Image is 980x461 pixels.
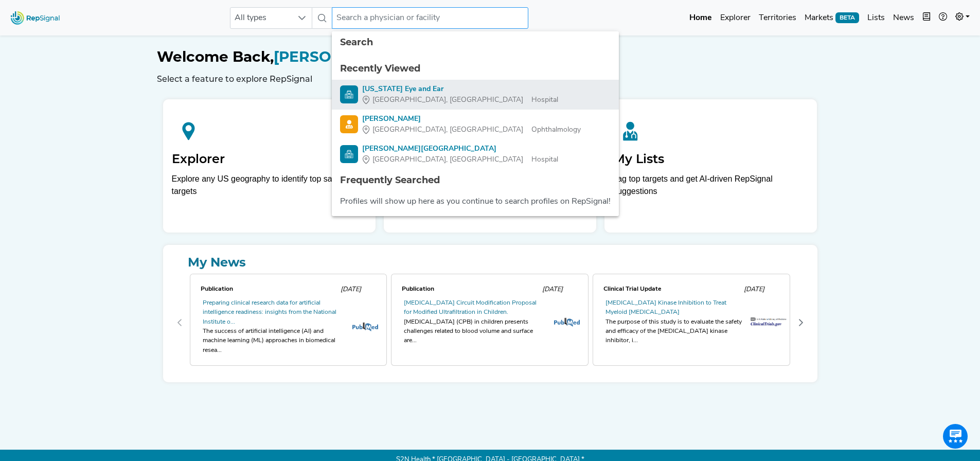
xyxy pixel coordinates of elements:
div: Hospital [362,95,558,105]
a: [US_STATE] Eye and Ear[GEOGRAPHIC_DATA], [GEOGRAPHIC_DATA]Hospital [340,84,611,105]
div: The purpose of this study is to evaluate the safety and efficacy of the [MEDICAL_DATA] kinase inh... [605,317,746,346]
span: [GEOGRAPHIC_DATA], [GEOGRAPHIC_DATA] [372,95,523,105]
span: Welcome Back, [157,48,274,65]
h2: Explorer [172,152,367,167]
li: Ronald Reagan UCLA Medical Center [332,139,619,169]
img: trials_logo.af2b3be5.png [751,317,787,327]
h6: Select a feature to explore RepSignal [157,74,824,84]
span: Publication [402,286,434,292]
div: [PERSON_NAME][GEOGRAPHIC_DATA] [362,144,558,154]
span: [DATE] [341,286,361,293]
a: Home [685,8,716,28]
span: [DATE] [744,286,764,293]
div: [US_STATE] Eye and Ear [362,84,558,95]
div: The success of artificial intelligence (AI) and machine learning (ML) approaches in biomedical re... [203,327,344,355]
span: All types [230,8,292,28]
a: MarketsBETA [800,8,863,28]
span: Search [340,37,373,48]
div: Hospital [362,154,558,165]
span: BETA [835,12,859,23]
a: [PERSON_NAME][GEOGRAPHIC_DATA][GEOGRAPHIC_DATA], [GEOGRAPHIC_DATA]Hospital [340,144,611,165]
input: Search a physician or facility [332,7,528,29]
div: [MEDICAL_DATA] (CPB) in children presents challenges related to blood volume and surface are... [404,317,545,346]
img: Hospital Search Icon [340,145,358,163]
a: News [889,8,918,28]
div: [PERSON_NAME] [362,114,581,125]
div: Explore any US geography to identify top sales targets [172,173,367,198]
a: ExplorerExplore any US geography to identify top sales targets [163,99,376,233]
a: [MEDICAL_DATA] Kinase Inhibition to Treat Myeloid [MEDICAL_DATA] [605,300,726,315]
span: Clinical Trial Update [603,286,662,292]
div: 1 [389,272,591,374]
div: 2 [591,272,792,374]
div: Recently Viewed [340,62,611,76]
li: Massachusetts Eye and Ear [332,80,619,110]
a: Explorer [716,8,755,28]
span: [GEOGRAPHIC_DATA], [GEOGRAPHIC_DATA] [372,154,523,165]
div: Ophthalmology [362,125,581,135]
h2: My Lists [613,152,808,167]
h1: [PERSON_NAME] [157,48,824,66]
span: Publication [201,286,233,292]
img: pubmed_logo.fab3c44c.png [554,317,580,327]
img: pubmed_logo.fab3c44c.png [352,322,378,331]
button: Intel Book [918,8,935,28]
div: Frequently Searched [340,173,611,187]
a: Preparing clinical research data for artificial intelligence readiness: insights from the Nationa... [203,300,336,325]
img: Physician Search Icon [340,115,358,133]
button: Next Page [793,314,809,331]
a: Lists [863,8,889,28]
span: [DATE] [542,286,563,293]
div: 0 [188,272,389,374]
img: Hospital Search Icon [340,85,358,103]
a: My News [171,253,809,272]
p: Tag top targets and get AI-driven RepSignal suggestions [613,173,808,203]
a: [MEDICAL_DATA] Circuit Modification Proposal for Modified Ultrafiltration in Children. [404,300,537,315]
a: My ListsTag top targets and get AI-driven RepSignal suggestions [604,99,817,233]
a: [PERSON_NAME][GEOGRAPHIC_DATA], [GEOGRAPHIC_DATA]Ophthalmology [340,114,611,135]
li: Robert Nash [332,110,619,139]
span: [GEOGRAPHIC_DATA], [GEOGRAPHIC_DATA] [372,125,523,135]
a: Territories [755,8,800,28]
